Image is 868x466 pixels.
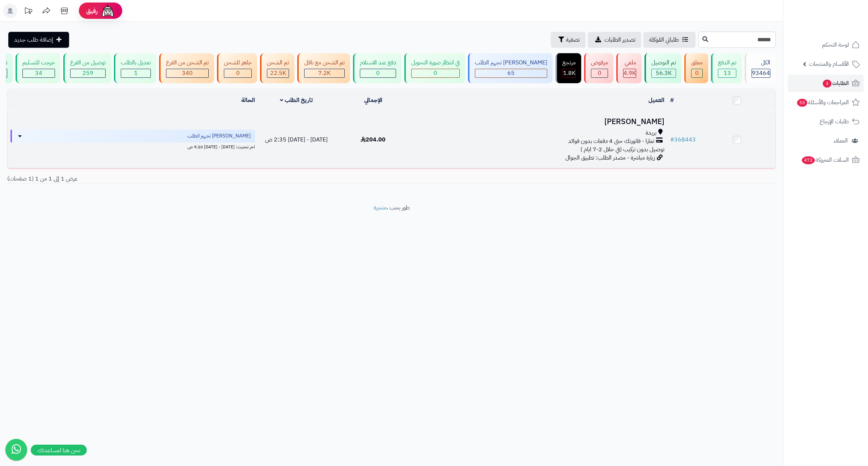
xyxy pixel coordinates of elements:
[563,69,575,77] div: 1785
[224,69,251,77] div: 0
[692,69,702,77] div: 0
[743,53,777,83] a: الكل93464
[624,69,636,77] span: 4.9K
[834,136,848,146] span: العملاء
[598,69,601,77] span: 0
[683,53,710,83] a: معلق 0
[318,69,331,77] span: 7.2K
[182,69,193,77] span: 340
[62,53,112,83] a: توصيل من الفرع 259
[565,153,655,162] span: زيارة مباشرة - مصدر الطلب: تطبيق الجوال
[796,97,849,107] span: المراجعات والأسئلة
[434,69,437,77] span: 0
[788,75,864,92] a: الطلبات3
[224,59,252,67] div: جاهز للشحن
[809,59,849,69] span: الأقسام والمنتجات
[166,59,209,67] div: تم الشحن من الفرع
[583,53,615,83] a: مرفوض 0
[166,69,208,77] div: 340
[670,135,674,144] span: #
[10,143,255,150] div: اخر تحديث: [DATE] - [DATE] 9:20 ص
[802,156,815,164] span: 472
[475,69,547,77] div: 65
[568,137,654,145] span: تمارا - فاتورتك حتى 4 دفعات بدون فوائد
[403,53,467,83] a: في انتظار صورة التحويل 0
[35,69,42,77] span: 34
[376,69,380,77] span: 0
[580,145,664,154] span: توصيل بدون تركيب (في خلال 2-7 ايام )
[670,135,696,144] a: #368443
[158,53,216,83] a: تم الشحن من الفرع 340
[267,69,289,77] div: 22503
[305,69,344,77] div: 7223
[643,53,683,83] a: تم التوصيل 56.3K
[724,69,731,77] span: 13
[710,53,743,83] a: تم الدفع 13
[623,59,636,67] div: ملغي
[752,59,770,67] div: الكل
[695,69,699,77] span: 0
[412,69,459,77] div: 0
[23,69,55,77] div: 34
[651,59,676,67] div: تم التوصيل
[563,69,575,77] span: 1.8K
[788,94,864,111] a: المراجعات والأسئلة53
[718,59,736,67] div: تم الدفع
[22,59,55,67] div: خرجت للتسليم
[19,4,37,20] a: تحديثات المنصة
[652,69,676,77] div: 56251
[718,69,736,77] div: 13
[656,69,672,77] span: 56.3K
[801,155,849,165] span: السلات المتروكة
[216,53,259,83] a: جاهز للشحن 0
[797,99,807,107] span: 53
[352,53,403,83] a: دفع عند الاستلام 0
[788,113,864,130] a: طلبات الإرجاع
[591,59,608,67] div: مرفوض
[643,32,695,48] a: طلباتي المُوكلة
[71,69,105,77] div: 259
[604,35,635,44] span: تصدير الطلبات
[2,175,392,183] div: عرض 1 إلى 1 من 1 (1 صفحات)
[562,59,576,67] div: مرتجع
[624,69,636,77] div: 4939
[507,69,515,77] span: 65
[551,32,586,48] button: تصفية
[670,96,674,105] a: #
[14,35,53,44] span: إضافة طلب جديد
[86,7,98,15] span: رفيق
[259,53,296,83] a: تم الشحن 22.5K
[788,132,864,149] a: العملاء
[360,59,396,67] div: دفع عند الاستلام
[112,53,158,83] a: تعديل بالطلب 1
[588,32,641,48] a: تصدير الطلبات
[267,59,289,67] div: تم الشحن
[101,4,115,18] img: ai-face.png
[467,53,554,83] a: [PERSON_NAME] تجهيز الطلب 65
[360,69,396,77] div: 0
[265,135,328,144] span: [DATE] - [DATE] 2:35 ص
[236,69,240,77] span: 0
[296,53,352,83] a: تم الشحن مع ناقل 7.2K
[14,53,62,83] a: خرجت للتسليم 34
[823,80,831,88] span: 3
[752,69,770,77] span: 93464
[82,69,93,77] span: 259
[121,59,151,67] div: تعديل بالطلب
[280,96,313,105] a: تاريخ الطلب
[820,116,849,127] span: طلبات الإرجاع
[304,59,345,67] div: تم الشحن مع ناقل
[788,36,864,54] a: لوحة التحكم
[187,132,251,140] span: [PERSON_NAME] تجهيز الطلب
[411,59,460,67] div: في انتظار صورة التحويل
[8,32,69,48] a: إضافة طلب جديد
[361,135,386,144] span: 204.00
[691,59,703,67] div: معلق
[414,118,664,126] h3: [PERSON_NAME]
[121,69,150,77] div: 1
[475,59,547,67] div: [PERSON_NAME] تجهيز الطلب
[70,59,106,67] div: توصيل من الفرع
[364,96,382,105] a: الإجمالي
[134,69,138,77] span: 1
[822,78,849,88] span: الطلبات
